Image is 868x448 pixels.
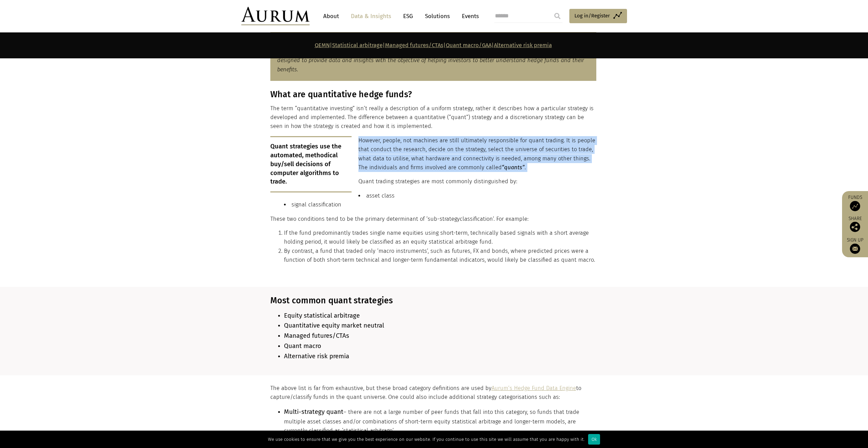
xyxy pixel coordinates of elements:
a: Data & Insights [347,10,395,23]
img: Sign up to our newsletter [850,244,860,254]
p: The term “quantitative investing” isn’t really a description of a uniform strategy, rather it des... [270,104,596,131]
div: Share [845,216,865,232]
span: Alternative risk premia [284,352,349,360]
li: If the fund predominantly trades single name equities using short-term, technically based signals... [284,229,596,247]
img: Access Funds [850,201,860,211]
span: Log in/Register [574,12,610,20]
img: Aurum [241,7,310,25]
a: Aurum’s Hedge Fund Data Engine [492,385,576,391]
a: Funds [845,194,865,211]
div: Ok [588,434,600,445]
input: Submit [551,9,564,23]
span: Multi-strategy quant [284,408,343,416]
a: Statistical arbitrage [332,42,383,48]
a: Alternative risk premia [494,42,552,48]
li: signal classification [284,200,596,209]
span: Quantitative equity market neutral [284,322,384,329]
a: Sign up [845,237,865,254]
li: asset class [284,191,596,200]
strong: | | | | [315,42,552,48]
p: Quant trading strategies are most commonly distinguished by: [270,177,596,186]
li: – there are not a large number of peer funds that fall into this category, so funds that trade mu... [284,407,596,435]
span: Managed futures/CTAs [284,332,349,339]
a: QEMN [315,42,330,48]
span: Quant macro [284,342,321,350]
p: Quant strategies use the automated, methodical buy/sell decisions of computer algorithms to trade. [270,136,352,192]
a: Quant macro/GAA [446,42,492,48]
a: Events [458,10,479,23]
a: Managed futures/CTAs [385,42,443,48]
p: However, people, not machines are still ultimately responsible for quant trading. It is people th... [270,136,596,172]
b: Equity statistical arbitrage [284,312,360,319]
span: sub-strategy [428,216,460,222]
a: ESG [400,10,416,23]
em: Aurum conducts extensive research and analysis on hedge funds and hedge fund industry trends. Thi... [277,48,584,73]
p: The above list is far from exhaustive, but these broad category definitions are used by to captur... [270,384,596,402]
p: These two conditions tend to be the primary determinant of ‘ classification’. For example: [270,215,596,223]
h3: What are quantitative hedge funds? [270,89,596,100]
em: “quants” [502,164,525,171]
a: Solutions [422,10,453,23]
a: About [320,10,342,23]
h3: Most common quant strategies [270,295,596,306]
a: Log in/Register [569,9,627,23]
img: Share this post [850,222,860,232]
li: By contrast, a fund that traded only ‘macro instruments’, such as futures, FX and bonds, where pr... [284,247,596,265]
